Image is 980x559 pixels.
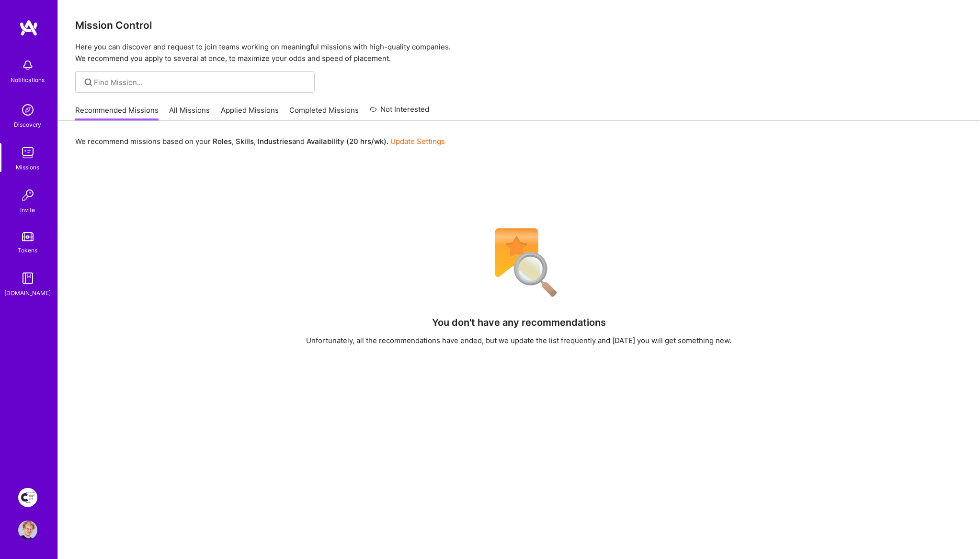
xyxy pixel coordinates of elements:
[14,119,42,130] div: Discovery
[170,105,210,121] a: All Missions
[290,105,359,121] a: Completed Missions
[432,317,606,328] h4: You don't have any recommendations
[370,104,430,121] a: Not Interested
[307,137,387,146] b: Availability (20 hrs/wk)
[18,488,37,507] img: Creative Fabrica Project Team
[18,56,37,75] img: bell
[5,288,51,298] div: [DOMAIN_NAME]
[18,100,37,119] img: discovery
[75,19,963,31] h3: Mission Control
[16,488,40,507] a: Creative Fabrica Project Team
[390,137,445,146] a: Update Settings
[21,205,35,215] div: Invite
[213,137,232,146] b: Roles
[19,19,38,36] img: logo
[236,137,254,146] b: Skills
[18,521,37,540] img: User Avatar
[75,41,963,64] p: Here you can discover and request to join teams working on meaningful missions with high-quality ...
[75,136,445,146] p: We recommend missions based on your , , and .
[18,143,37,162] img: teamwork
[11,75,45,85] div: Notifications
[479,222,560,304] img: No Results
[22,232,34,241] img: tokens
[16,162,40,172] div: Missions
[75,105,159,121] a: Recommended Missions
[18,186,37,205] img: Invite
[307,335,732,345] div: Unfortunately, all the recommendations have ended, but we update the list frequently and [DATE] y...
[18,269,37,288] img: guide book
[16,521,40,540] a: User Avatar
[18,245,38,255] div: Tokens
[94,77,308,87] input: Find Mission...
[221,105,279,121] a: Applied Missions
[83,77,94,88] i: icon SearchGrey
[258,137,292,146] b: Industries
